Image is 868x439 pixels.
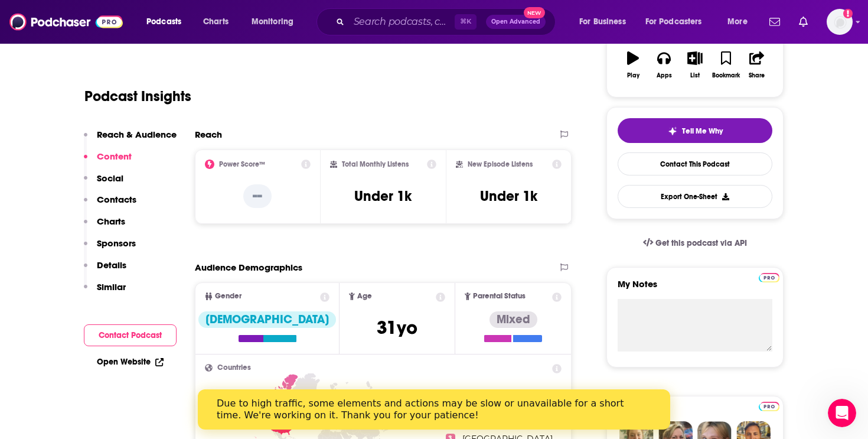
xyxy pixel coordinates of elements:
[252,14,293,30] span: Monitoring
[219,160,265,168] h2: Power Score™
[97,216,125,227] p: Charts
[84,238,136,259] button: Sponsors
[765,12,785,32] a: Show notifications dropdown
[618,152,772,175] a: Contact This Podcast
[354,187,412,205] h3: Under 1k
[655,238,747,248] span: Get this podcast via API
[645,14,702,30] span: For Podcasters
[648,44,679,86] button: Apps
[84,281,126,303] button: Similar
[491,19,540,25] span: Open Advanced
[634,229,756,258] a: Get this podcast via API
[97,194,136,205] p: Contacts
[524,7,545,18] span: New
[9,11,123,33] img: Podchaser - Follow, Share and Rate Podcasts
[712,72,740,79] div: Bookmark
[727,14,748,30] span: More
[84,324,177,346] button: Contact Podcast
[759,273,779,282] img: Podchaser Pro
[342,160,409,168] h2: Total Monthly Listens
[84,129,177,151] button: Reach & Audience
[618,278,772,299] label: My Notes
[668,126,677,136] img: tell me why sparkle
[490,311,537,328] div: Mixed
[638,12,719,31] button: open menu
[97,129,177,140] p: Reach & Audience
[680,44,710,86] button: List
[357,292,372,300] span: Age
[828,399,856,427] iframe: Intercom live chat
[827,9,853,35] img: User Profile
[827,9,853,35] button: Show profile menu
[195,129,222,140] h2: Reach
[377,316,417,339] span: 31 yo
[97,357,164,367] a: Open Website
[627,72,639,79] div: Play
[146,14,181,30] span: Podcasts
[657,72,672,79] div: Apps
[138,12,197,31] button: open menu
[84,216,125,238] button: Charts
[243,184,272,208] p: --
[84,259,126,281] button: Details
[759,402,779,411] img: Podchaser Pro
[97,238,136,249] p: Sponsors
[710,44,741,86] button: Bookmark
[198,389,670,430] iframe: Intercom live chat banner
[486,15,546,29] button: Open AdvancedNew
[195,262,302,273] h2: Audience Demographics
[759,271,779,282] a: Pro website
[84,151,132,173] button: Content
[243,12,309,31] button: open menu
[84,87,191,105] h1: Podcast Insights
[480,187,537,205] h3: Under 1k
[84,173,123,194] button: Social
[468,160,533,168] h2: New Episode Listens
[97,173,123,184] p: Social
[618,118,772,143] button: tell me why sparkleTell Me Why
[843,9,853,18] svg: Add a profile image
[349,12,455,31] input: Search podcasts, credits, & more...
[84,194,136,216] button: Contacts
[742,44,772,86] button: Share
[198,311,336,328] div: [DEMOGRAPHIC_DATA]
[719,12,762,31] button: open menu
[217,364,251,372] span: Countries
[749,72,765,79] div: Share
[203,14,229,30] span: Charts
[794,12,812,32] a: Show notifications dropdown
[328,8,567,35] div: Search podcasts, credits, & more...
[97,259,126,271] p: Details
[571,12,641,31] button: open menu
[618,185,772,208] button: Export One-Sheet
[690,72,700,79] div: List
[827,9,853,35] span: Logged in as ldigiovine
[759,400,779,411] a: Pro website
[215,292,242,300] span: Gender
[97,151,132,162] p: Content
[473,292,526,300] span: Parental Status
[682,126,723,136] span: Tell Me Why
[97,281,126,292] p: Similar
[195,12,236,31] a: Charts
[618,44,648,86] button: Play
[455,14,477,30] span: ⌘ K
[579,14,626,30] span: For Business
